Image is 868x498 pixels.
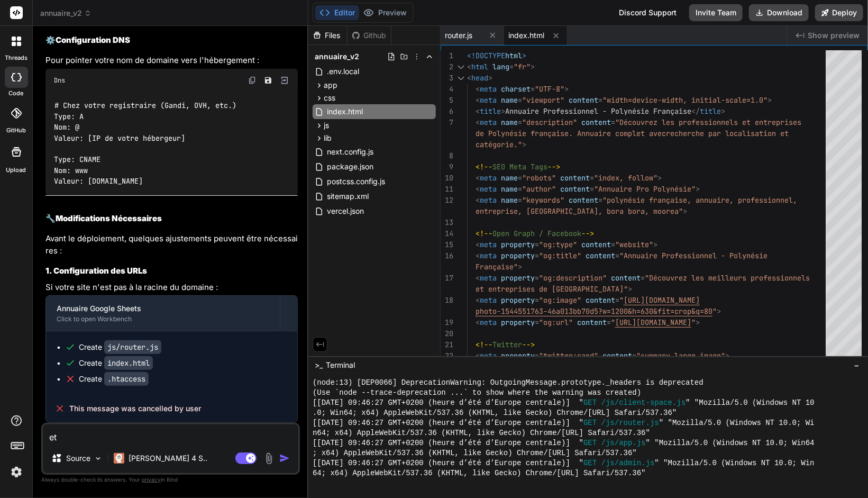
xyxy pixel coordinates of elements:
[615,295,619,305] span: =
[313,388,641,398] span: (Use `node --trace-deprecation ...` to show where the warning was created)
[79,358,153,368] div: Create
[611,273,641,283] span: content
[691,318,696,327] span: "
[441,317,453,328] div: 19
[535,240,539,249] span: =
[624,295,700,305] span: [URL][DOMAIN_NAME]
[535,351,539,360] span: =
[611,117,615,127] span: =
[441,339,453,350] div: 21
[57,315,269,323] div: Click to open Workbench
[653,240,657,249] span: >
[441,250,453,261] div: 16
[539,295,581,305] span: "og:image"
[607,318,611,327] span: =
[646,438,815,448] span: " "Mozilla/5.0 (Windows NT 10.0; Win64
[476,306,687,316] span: photo-1544551763-46a013bb70d5?w=1200&h=630&fit=cro
[522,117,577,127] span: "description"
[657,173,662,183] span: >
[615,318,691,327] span: [URL][DOMAIN_NAME]
[560,184,590,194] span: content
[441,195,453,206] div: 12
[854,360,860,370] span: −
[601,398,686,408] span: /js/client-space.js
[441,61,453,73] div: 2
[308,30,347,41] div: Files
[313,378,703,388] span: (node:13) [DEP0066] DeprecationWarning: OutgoingMessage.prototype._headers is deprecated
[326,205,365,218] span: vercel.json
[476,140,522,149] span: catégorie."
[539,351,598,360] span: "twitter:card"
[471,62,488,71] span: html
[492,229,581,238] span: Open Graph / Facebook
[581,229,594,238] span: -->
[505,51,522,60] span: html
[564,84,569,94] span: >
[441,184,453,195] div: 11
[441,106,453,117] div: 6
[104,356,153,370] code: index.html
[441,239,453,250] div: 15
[476,251,480,260] span: <
[476,229,492,238] span: <!--
[480,240,497,249] span: meta
[441,95,453,106] div: 5
[441,161,453,173] div: 9
[54,100,236,186] code: # Chez votre registraire (Gandi, OVH, etc.) Type: A Nom: @ Valeur: [IP de votre hébergeur] Type: ...
[522,184,556,194] span: "author"
[501,117,518,127] span: name
[700,106,721,116] span: title
[326,160,374,173] span: package.json
[598,95,602,105] span: =
[590,184,594,194] span: =
[313,468,646,478] span: 64; x64) AppleWebKit/537.36 (KHTML, like Gecko) Chrome/[URL] Safari/537.36"
[441,328,453,339] div: 20
[518,117,522,127] span: =
[324,120,329,131] span: js
[313,408,677,418] span: .0; Win64; x64) AppleWebKit/537.36 (KHTML, like Gecko) Chrome/[URL] Safari/537.36"
[501,184,518,194] span: name
[531,62,535,71] span: >
[46,296,280,331] button: Annuaire Google SheetsClick to open Workbench
[539,251,581,260] span: "og:title"
[480,295,497,305] span: meta
[583,438,597,448] span: GET
[313,448,637,458] span: ; x64) AppleWebKit/537.36 (KHTML, like Gecko) Chrome/[URL] Safari/537.36"
[129,453,207,464] p: [PERSON_NAME] 4 S..
[441,50,453,61] div: 1
[315,360,323,370] span: >_
[501,173,518,183] span: name
[326,175,386,188] span: postcss.config.js
[441,217,453,228] div: 13
[454,73,468,84] div: Click to collapse the range.
[611,240,615,249] span: =
[6,126,26,135] label: GitHub
[54,76,65,85] span: Dns
[348,30,391,41] div: Github
[539,273,607,283] span: "og:description"
[535,295,539,305] span: =
[696,184,700,194] span: >
[441,228,453,239] div: 14
[476,195,480,205] span: <
[712,306,717,316] span: "
[476,206,683,216] span: entreprise, [GEOGRAPHIC_DATA], bora bora, moorea"
[583,458,597,468] span: GET
[492,162,547,171] span: SEO Meta Tags
[57,303,269,314] div: Annuaire Google Sheets
[683,206,687,216] span: >
[114,453,124,464] img: Claude 4 Sonnet
[615,117,801,127] span: "Découvrez les professionnels et entreprises
[522,340,535,349] span: -->
[315,5,359,20] button: Editor
[326,360,355,370] span: Terminal
[476,129,666,138] span: de Polynésie française. Annuaire complet avec
[590,173,594,183] span: =
[476,340,492,349] span: <!--
[501,84,531,94] span: charset
[531,84,535,94] span: =
[476,84,480,94] span: <
[501,240,535,249] span: property
[326,190,370,203] span: sitemap.xml
[476,162,492,171] span: <!--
